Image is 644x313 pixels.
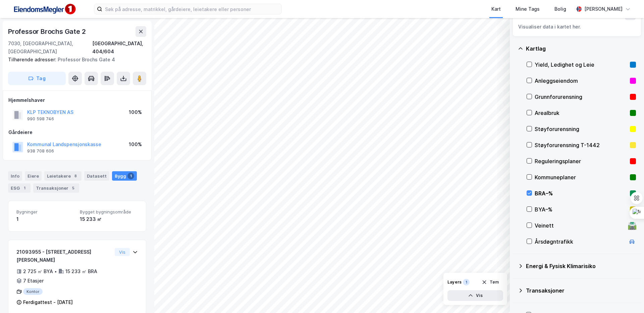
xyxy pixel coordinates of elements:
[526,287,636,295] div: Transaksjoner
[8,183,31,193] div: ESG
[23,298,73,306] div: Ferdigattest - [DATE]
[535,173,627,181] div: Kommuneplaner
[33,183,79,193] div: Transaksjoner
[23,267,53,275] div: 2 725 ㎡ BYA
[70,185,76,191] div: 5
[447,290,503,301] button: Vis
[584,5,623,13] div: [PERSON_NAME]
[80,209,138,215] span: Bygget bygningsområde
[129,108,142,116] div: 100%
[54,269,57,274] div: •
[44,171,82,181] div: Leietakere
[92,40,146,56] div: [GEOGRAPHIC_DATA], 404/604
[535,189,627,197] div: BRA–%
[127,173,134,179] div: 1
[8,128,146,136] div: Gårdeiere
[535,109,627,117] div: Arealbruk
[554,5,566,13] div: Bolig
[463,279,470,286] div: 1
[610,281,644,313] div: Kontrollprogram for chat
[477,277,503,288] button: Tøm
[535,222,625,230] div: Veinett
[447,279,462,285] div: Layers
[27,148,54,154] div: 938 708 606
[21,185,28,191] div: 1
[535,141,627,149] div: Støyforurensning T-1442
[535,61,627,69] div: Yield, Ledighet og Leie
[535,77,627,85] div: Anleggseiendom
[535,93,627,101] div: Grunnforurensning
[8,96,146,104] div: Hjemmelshaver
[65,267,97,275] div: 15 233 ㎡ BRA
[80,215,138,223] div: 15 233 ㎡
[8,72,66,85] button: Tag
[526,45,636,53] div: Kartlag
[102,4,281,14] input: Søk på adresse, matrikkel, gårdeiere, leietakere eller personer
[84,171,109,181] div: Datasett
[8,40,92,56] div: 7030, [GEOGRAPHIC_DATA], [GEOGRAPHIC_DATA]
[526,262,636,270] div: Energi & Fysisk Klimarisiko
[23,277,44,285] div: 7 Etasjer
[535,205,627,213] div: BYA–%
[535,125,627,133] div: Støyforurensning
[8,56,141,64] div: Professor Brochs Gate 4
[628,221,637,230] div: 🛣️
[610,281,644,313] iframe: Chat Widget
[112,171,137,181] div: Bygg
[535,238,625,246] div: Årsdøgntrafikk
[129,140,142,148] div: 100%
[25,171,42,181] div: Eiere
[535,157,627,165] div: Reguleringsplaner
[518,23,636,31] div: Visualiser data i kartet her.
[72,173,79,179] div: 8
[11,2,78,17] img: F4PB6Px+NJ5v8B7XTbfpPpyloAAAAASUVORK5CYII=
[491,5,501,13] div: Kart
[16,215,74,223] div: 1
[8,171,22,181] div: Info
[27,116,54,122] div: 990 598 746
[16,209,74,215] span: Bygninger
[8,26,87,37] div: Professor Brochs Gate 2
[16,248,112,264] div: 21093955 - [STREET_ADDRESS][PERSON_NAME]
[8,57,58,62] span: Tilhørende adresser:
[115,248,130,256] button: Vis
[516,5,540,13] div: Mine Tags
